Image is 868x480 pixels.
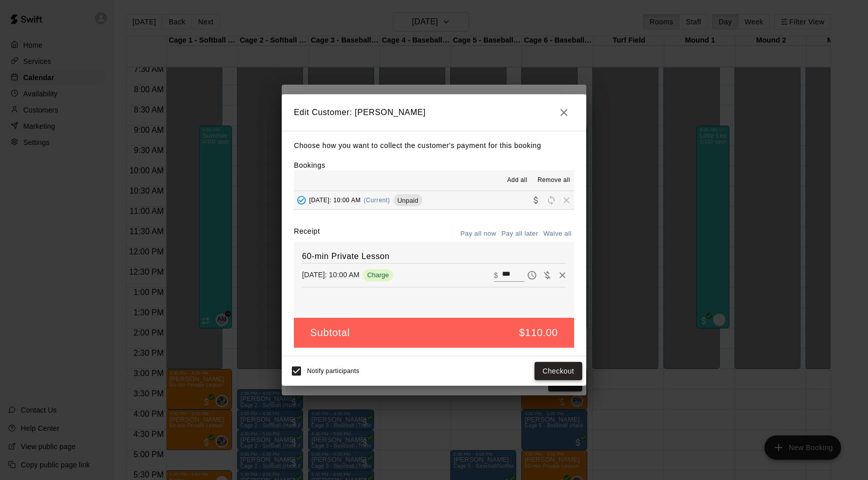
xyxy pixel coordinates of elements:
[294,226,320,242] label: Receipt
[309,197,361,204] span: [DATE]: 10:00 AM
[294,161,325,169] label: Bookings
[494,270,498,280] p: $
[533,172,574,189] button: Remove all
[294,193,309,208] button: Added - Collect Payment
[544,196,559,204] span: Reschedule
[458,226,499,242] button: Pay all now
[310,326,350,340] h5: Subtotal
[528,196,544,204] span: Collect payment
[363,271,393,279] span: Charge
[535,362,582,381] button: Checkout
[282,94,586,131] h2: Edit Customer: [PERSON_NAME]
[507,175,527,186] span: Add all
[302,270,359,280] p: [DATE]: 10:00 AM
[555,268,570,283] button: Remove
[294,191,574,210] button: Added - Collect Payment[DATE]: 10:00 AM(Current)UnpaidCollect paymentRescheduleRemove
[294,139,574,152] p: Choose how you want to collect the customer's payment for this booking
[499,226,541,242] button: Pay all later
[541,226,574,242] button: Waive all
[524,270,540,279] span: Pay later
[307,367,359,375] span: Notify participants
[393,197,422,204] span: Unpaid
[538,175,570,186] span: Remove all
[559,196,574,204] span: Remove
[501,172,533,189] button: Add all
[302,250,566,263] h6: 60-min Private Lesson
[519,326,558,340] h5: $110.00
[540,270,555,279] span: Waive payment
[364,197,390,204] span: (Current)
